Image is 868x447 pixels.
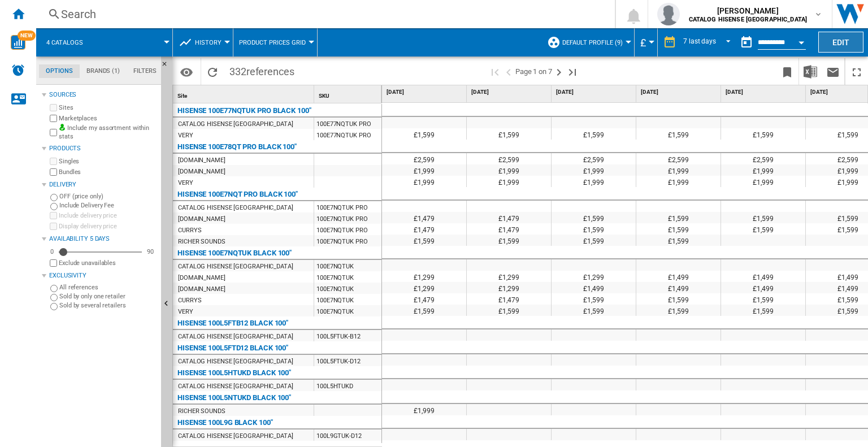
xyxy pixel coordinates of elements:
[552,235,636,246] div: £1,599
[178,155,225,166] div: [DOMAIN_NAME]
[562,39,623,46] span: Default profile (9)
[319,93,329,99] span: SKU
[382,164,466,176] div: £1,999
[547,28,628,57] div: Default profile (9)
[46,28,94,57] button: 4 catalogs
[382,293,466,305] div: £1,479
[502,58,515,85] button: >Previous page
[50,168,57,176] input: Bundles
[201,58,224,85] button: Reload
[316,85,381,103] div: Sort None
[314,283,381,294] div: 100E7NQTUK
[552,176,636,187] div: £1,999
[18,31,36,41] span: NEW
[721,271,805,282] div: £1,499
[161,57,175,77] button: Hide
[382,282,466,293] div: £1,299
[178,284,225,295] div: [DOMAIN_NAME]
[59,103,157,112] label: Sites
[682,33,735,52] md-select: REPORTS.WIZARD.STEPS.REPORT.STEPS.REPORT_OPTIONS.PERIOD: 7 last days
[50,223,57,230] input: Display delivery price
[467,164,551,176] div: £1,999
[50,303,58,310] input: Sold by several retailers
[639,85,721,99] div: [DATE]
[721,293,805,305] div: £1,599
[314,294,381,305] div: 100E7NQTUK
[178,381,293,392] div: CATALOG HISENSE [GEOGRAPHIC_DATA]
[50,259,57,267] input: Display delivery price
[640,28,652,57] button: £
[562,28,628,57] button: Default profile (9)
[776,58,798,85] button: Bookmark this report
[552,153,636,164] div: £2,599
[566,58,579,85] button: Last page
[177,366,291,380] div: HISENSE 100L5HTUKD BLACK 100"
[50,203,58,210] input: Include Delivery Fee
[59,292,157,301] label: Sold by only one retailer
[314,305,381,316] div: 100E7NQTUK
[382,128,466,140] div: £1,599
[11,63,25,77] img: alerts-logo.svg
[50,212,57,219] input: Include delivery price
[721,128,805,140] div: £1,599
[49,90,157,99] div: Sources
[316,85,381,103] div: SKU Sort None
[721,305,805,316] div: £1,599
[721,223,805,235] div: £1,599
[552,212,636,223] div: £1,599
[636,282,721,293] div: £1,499
[49,271,157,280] div: Exclusivity
[818,32,863,53] button: Edit
[636,223,721,235] div: £1,599
[799,58,822,85] button: Download in Excel
[554,85,636,99] div: [DATE]
[636,235,721,246] div: £1,599
[59,124,66,131] img: mysite-bg-18x18.png
[50,158,57,165] input: Singles
[177,246,292,260] div: HISENSE 100E7NQTUK BLACK 100"
[59,124,157,141] label: Include my assortment within stats
[178,272,225,284] div: [DOMAIN_NAME]
[467,212,551,223] div: £1,479
[50,115,57,122] input: Marketplaces
[178,236,225,248] div: RICHER SOUNDS
[721,153,805,164] div: £2,599
[657,3,680,25] img: profile.jpg
[382,176,466,187] div: £1,999
[59,259,157,267] label: Exclude unavailables
[804,65,817,79] img: excel-24x24.png
[50,194,58,201] input: OFF (price only)
[721,176,805,187] div: £1,999
[636,271,721,282] div: £1,499
[50,104,57,111] input: Sites
[636,212,721,223] div: £1,599
[59,201,157,210] label: Include Delivery Fee
[314,235,381,246] div: 100E7NQTUK PRO
[467,305,551,316] div: £1,599
[636,164,721,176] div: £1,999
[515,58,552,85] span: Page 1 on 7
[822,58,844,85] button: Send this report by email
[59,157,157,166] label: Singles
[735,31,758,54] button: md-calendar
[59,283,157,292] label: All references
[59,192,157,201] label: OFF (price only)
[177,93,187,99] span: Site
[178,431,293,442] div: CATALOG HISENSE [GEOGRAPHIC_DATA]
[39,64,80,78] md-tab-item: Options
[467,293,551,305] div: £1,479
[239,28,311,57] div: Product prices grid
[382,212,466,223] div: £1,479
[552,305,636,316] div: £1,599
[50,125,57,140] input: Include my assortment within stats
[49,144,157,153] div: Products
[314,330,381,341] div: 100L5FTUK-B12
[59,222,157,231] label: Display delivery price
[382,153,466,164] div: £2,599
[178,130,193,141] div: VERY
[11,35,25,50] img: wise-card.svg
[46,39,83,46] span: 4 catalogs
[314,380,381,391] div: 100L5HTUKD
[314,129,381,140] div: 100E77NQTUK PRO
[178,119,293,130] div: CATALOG HISENSE [GEOGRAPHIC_DATA]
